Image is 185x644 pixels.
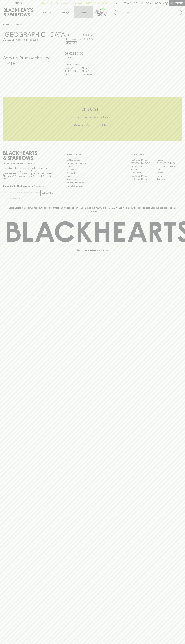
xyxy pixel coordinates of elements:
h5: 03 9381 2129 [65,52,120,56]
p: Wishlist [127,2,137,5]
h5: Click & Collect [3,107,182,112]
a: Geelong [156,171,182,174]
a: Fitzroy [156,168,182,171]
a: STORES [11,23,19,26]
a: FAQ's [67,175,118,178]
a: Prahran [156,174,182,177]
a: Careers [67,165,118,168]
a: [GEOGRAPHIC_DATA] [131,174,156,177]
p: FIND US [14,2,23,5]
p: Sibling owned and run since [DATE] [3,162,54,165]
div: Call to action block [3,97,182,141]
p: We will never spam you [3,197,54,200]
h5: Uber Same-Day Delivery [3,115,182,120]
p: OTHER AREAS [67,153,118,156]
a: HOME [3,23,9,26]
p: 11am - 8pm [82,66,95,70]
a: [GEOGRAPHIC_DATA] [131,162,156,165]
button: SUBSCRIBE [41,190,54,196]
button: Shop [37,6,56,18]
p: It is against the law to sell or supply alcohol to, or to obtain alcohol on behalf of a person un... [3,167,54,180]
a: Shipping Information [67,181,118,184]
a: [GEOGRAPHIC_DATA] [131,177,156,181]
p: OUR STORES [131,153,182,156]
input: Try "Pinot noir" [121,10,180,15]
a: Call [65,56,73,59]
a: Privacy Policy [67,178,118,181]
a: [GEOGRAPHIC_DATA] [156,165,182,168]
a: Terms & Conditions [67,184,118,188]
input: e.g. jane@blackheartsandsparrows.com.au [5,191,40,195]
a: Directions [65,41,78,45]
a: Brunswick West [131,165,156,168]
a: Gift Cards [67,171,118,175]
p: Checkout [171,2,183,5]
a: Bottle Drop FAQ's [67,158,118,162]
h3: [GEOGRAPHIC_DATA] [3,31,58,38]
h6: Store Hours [65,62,120,66]
p: Blackhearts & Sparrows acknowledges the traditional Custodians of land throughout [GEOGRAPHIC_DAT... [5,206,180,213]
p: THURS - FRI [65,70,78,73]
p: Tastings [61,11,69,14]
p: Set Brunswick as your local store [6,38,38,41]
p: 10am - 9pm [82,73,95,76]
p: SUN - WED [65,66,78,70]
a: Business & Bulk Gifting [67,162,118,165]
a: Elwood [131,168,156,171]
p: Shop [42,11,47,14]
p: 0 [166,2,167,4]
strong: Liquor License #32064953 [29,172,53,175]
a: [GEOGRAPHIC_DATA] [156,162,182,165]
p: 11am - 9pm [82,70,95,73]
a: Contact Us [67,168,118,171]
p: $0.00 [155,2,162,5]
h5: Across Melbourne Metro [3,123,182,127]
p: SUBSCRIBE [42,191,53,194]
p: Login [145,2,151,5]
a: Braddon [156,158,182,162]
a: Fitzroy North [131,171,156,174]
h5: [STREET_ADDRESS] , Brunswick VIC 3056 [65,33,120,41]
a: [GEOGRAPHIC_DATA] [131,158,156,162]
a: Thornbury [156,177,182,181]
p: Stores [80,11,87,14]
a: Tastings [56,6,74,18]
p: Subscribe to The Blackhearts Newsletter [3,184,54,188]
p: SAT [65,73,78,76]
h4: Serving Brunswick since [DATE] [3,55,58,66]
a: Stores [74,6,93,18]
